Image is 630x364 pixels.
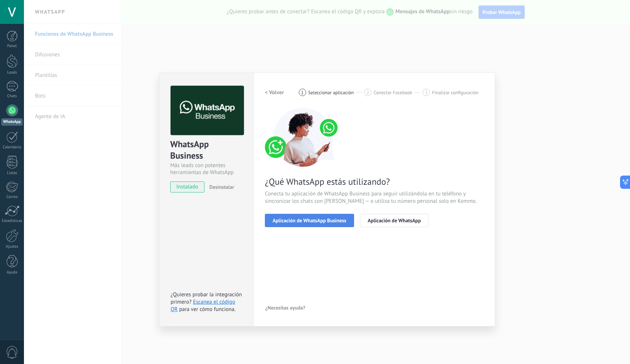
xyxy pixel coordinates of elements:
span: 3 [425,89,427,96]
span: 1 [301,89,304,96]
div: Más leads con potentes herramientas de WhatsApp [170,162,243,176]
span: ¿Quieres probar la integración primero? [171,291,242,305]
span: Aplicación de WhatsApp [368,218,421,223]
span: Conecta tu aplicación de WhatsApp Business para seguir utilizándola en tu teléfono y sincronizar ... [265,190,484,205]
div: Listas [1,171,23,176]
img: logo_main.png [171,86,244,135]
span: ¿Necesitas ayuda? [265,305,305,310]
span: Seleccionar aplicación [308,90,354,95]
div: Panel [1,44,23,49]
span: Conectar Facebook [374,90,412,95]
button: Aplicación de WhatsApp Business [265,214,354,227]
span: instalado [171,181,204,192]
div: WhatsApp Business [170,138,243,162]
span: para ver cómo funciona. [179,306,235,313]
button: < Volver [265,86,284,99]
div: WhatsApp [1,119,22,126]
div: Chats [1,94,23,99]
img: connect number [265,108,342,167]
div: Ajustes [1,244,23,249]
span: Finalizar configuración [432,90,479,95]
a: Escanea el código QR [171,298,235,313]
span: 2 [367,89,369,96]
div: Ayuda [1,270,23,275]
div: Estadísticas [1,219,23,223]
div: Leads [1,70,23,75]
div: Correo [1,195,23,199]
span: ¿Qué WhatsApp estás utilizando? [265,176,484,187]
div: Calendario [1,145,23,150]
button: ¿Necesitas ayuda? [265,302,306,313]
button: Aplicación de WhatsApp [360,214,428,227]
span: Aplicación de WhatsApp Business [273,218,346,223]
span: Desinstalar [209,184,234,190]
h2: < Volver [265,89,284,96]
button: Desinstalar [206,181,234,192]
